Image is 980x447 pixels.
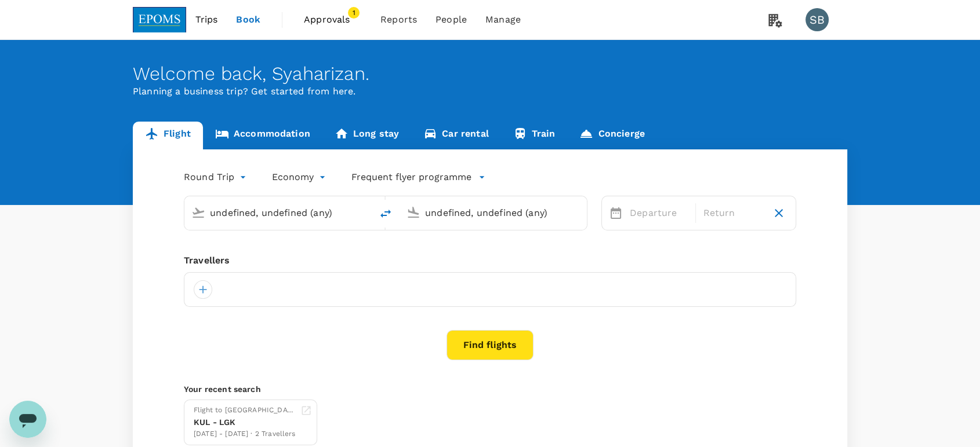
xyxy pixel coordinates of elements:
[133,7,186,32] img: EPOMS SDN BHD
[435,13,467,27] span: People
[194,416,296,428] div: KUL - LGK
[380,13,417,27] span: Reports
[195,13,218,27] span: Trips
[425,204,562,222] input: Going to
[348,7,360,19] span: 1
[411,122,501,149] a: Car rental
[304,13,362,27] span: Approvals
[203,122,322,149] a: Accommodation
[630,206,688,220] p: Departure
[194,428,296,440] div: [DATE] - [DATE] · 2 Travellers
[194,405,296,416] div: Flight to [GEOGRAPHIC_DATA]
[364,211,366,214] button: Open
[322,122,411,149] a: Long stay
[351,170,485,184] button: Frequent flyer programme
[236,13,260,27] span: Book
[184,254,796,268] div: Travellers
[485,13,521,27] span: Manage
[272,168,328,186] div: Economy
[184,168,249,186] div: Round Trip
[184,383,796,395] p: Your recent search
[133,63,847,85] div: Welcome back , Syaharizan .
[351,170,471,184] p: Frequent flyer programme
[133,122,203,149] a: Flight
[567,122,656,149] a: Concierge
[372,200,400,228] button: delete
[447,330,533,360] button: Find flights
[805,8,829,31] div: SB
[501,122,568,149] a: Train
[703,206,761,220] p: Return
[133,85,847,98] p: Planning a business trip? Get started from here.
[210,204,347,222] input: Depart from
[579,211,581,214] button: Open
[9,401,46,438] iframe: Button to launch messaging window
